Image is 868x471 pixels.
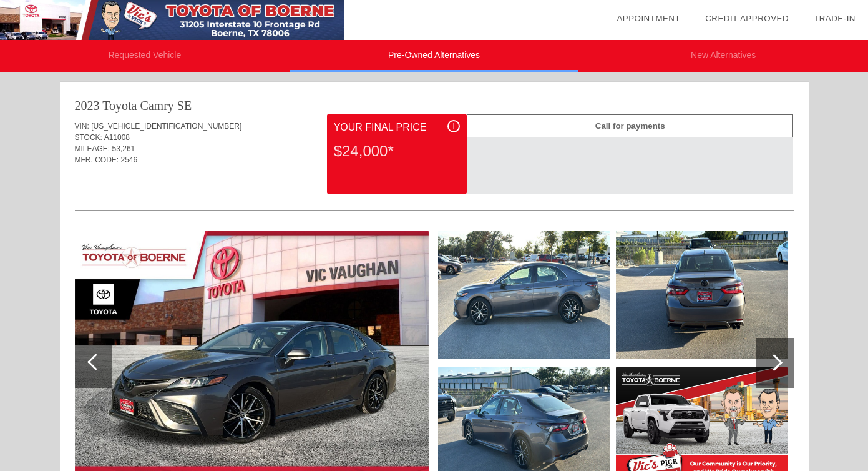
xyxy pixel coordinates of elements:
li: New Alternatives [578,40,868,72]
div: i [447,120,460,132]
a: Appointment [617,14,680,23]
img: image.aspx [616,231,788,359]
span: A11008 [104,133,130,142]
div: $24,000* [334,135,460,167]
div: SE [177,97,192,114]
span: 2546 [121,156,138,164]
div: Quoted on [DATE] 7:43:15 PM [75,173,794,193]
div: Your Final Price [334,120,460,135]
div: 2023 Toyota Camry [75,97,174,114]
span: [US_VEHICLE_IDENTIFICATION_NUMBER] [91,122,241,131]
li: Pre-Owned Alternatives [290,40,579,72]
span: MILEAGE: [75,144,110,153]
div: Call for payments [467,114,793,137]
span: 53,261 [112,144,135,153]
span: VIN: [75,122,89,131]
a: Credit Approved [705,14,789,23]
a: Trade-In [814,14,856,23]
img: image.aspx [438,231,610,359]
span: STOCK: [75,133,102,142]
span: MFR. CODE: [75,156,119,164]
